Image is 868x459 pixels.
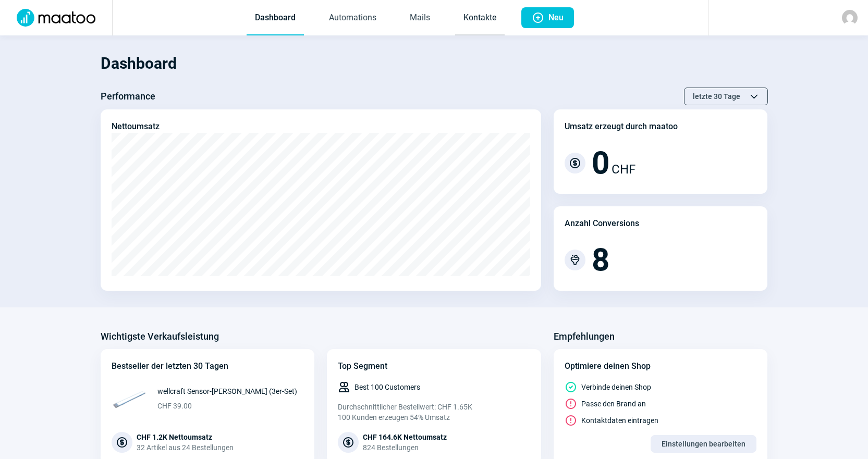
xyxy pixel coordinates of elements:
span: Neu [548,7,564,28]
div: Optimiere deinen Shop [565,360,757,373]
span: 0 [592,147,609,179]
span: CHF [612,160,635,179]
div: Umsatz erzeugt durch maatoo [565,120,678,133]
span: CHF 39.00 [157,401,297,411]
span: Passe den Brand an [581,399,646,409]
div: 824 Bestellungen [363,442,447,453]
div: Durchschnittlicher Bestellwert: CHF 1.65K 100 Kunden erzeugen 54% Umsatz [338,402,530,423]
div: CHF 1.2K Nettoumsatz [137,432,234,442]
span: Einstellungen bearbeiten [662,436,745,452]
div: Nettoumsatz [112,120,160,133]
button: Einstellungen bearbeiten [651,435,756,453]
img: Logo [10,9,102,27]
div: CHF 164.6K Nettoumsatz [363,432,447,442]
div: 32 Artikel aus 24 Bestellungen [137,442,234,453]
a: Kontakte [455,1,505,35]
a: Dashboard [247,1,304,35]
h3: Empfehlungen [554,328,615,345]
button: Neu [521,7,574,28]
span: Best 100 Customers [354,382,420,392]
span: Kontaktdaten eintragen [581,415,658,426]
a: Automations [321,1,385,35]
span: letzte 30 Tage [693,88,740,105]
img: 68x68 [112,381,147,416]
h1: Dashboard [101,46,768,81]
h3: Wichtigste Verkaufsleistung [101,328,219,345]
span: wellcraft Sensor-[PERSON_NAME] (3er-Set) [157,386,297,396]
h3: Performance [101,88,155,105]
a: Mails [401,1,438,35]
div: Anzahl Conversions [565,217,639,230]
div: Bestseller der letzten 30 Tagen [112,360,304,373]
div: Top Segment [338,360,530,373]
span: 8 [592,244,609,276]
img: avatar [842,10,858,26]
span: Verbinde deinen Shop [581,382,651,392]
